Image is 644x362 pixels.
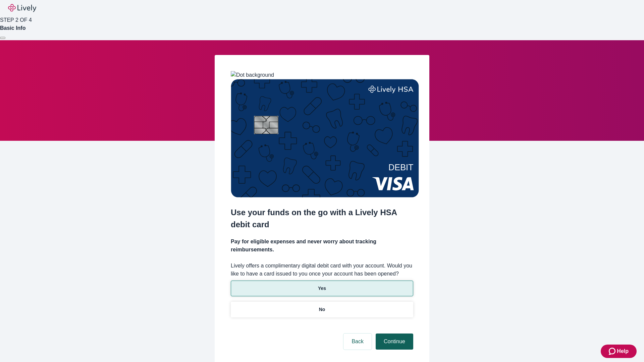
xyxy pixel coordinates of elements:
[376,334,413,350] button: Continue
[231,206,413,231] h2: Use your funds on the go with a Lively HSA debit card
[343,334,372,350] button: Back
[231,79,419,197] img: Debit card
[601,345,637,358] button: Zendesk support iconHelp
[8,4,36,12] img: Lively
[617,347,629,355] span: Help
[231,238,413,254] h4: Pay for eligible expenses and never worry about tracking reimbursements.
[609,347,617,355] svg: Zendesk support icon
[319,306,325,313] p: No
[231,302,413,317] button: No
[231,262,413,278] label: Lively offers a complimentary digital debit card with your account. Would you like to have a card...
[318,285,326,292] p: Yes
[231,71,274,79] img: Dot background
[231,281,413,296] button: Yes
